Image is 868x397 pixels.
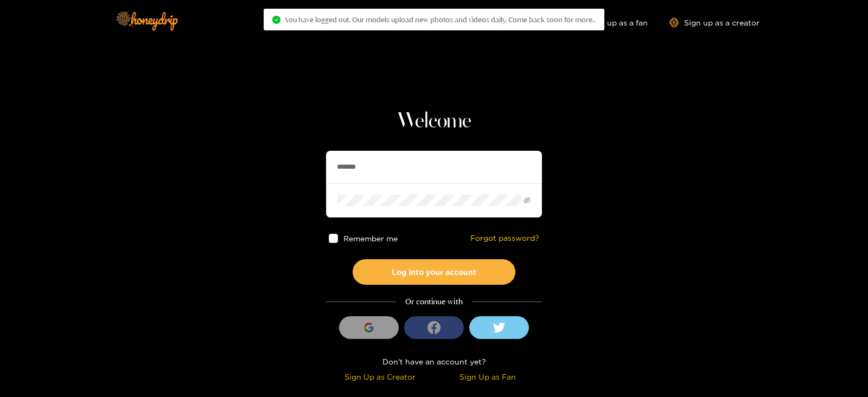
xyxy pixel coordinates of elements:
span: You have logged out. Our models upload new photos and videos daily. Come back soon for more.. [285,15,596,24]
span: check-circle [272,16,280,24]
div: Sign Up as Fan [437,370,539,383]
span: Remember me [343,234,398,242]
h1: Welcome [326,108,542,135]
button: Log into your account [353,259,515,285]
a: Sign up as a fan [573,18,648,27]
div: Or continue with [326,296,542,308]
div: Don't have an account yet? [326,355,542,368]
span: eye-invisible [524,197,531,204]
a: Forgot password? [470,234,539,243]
a: Sign up as a creator [669,18,759,27]
div: Sign Up as Creator [329,370,431,383]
